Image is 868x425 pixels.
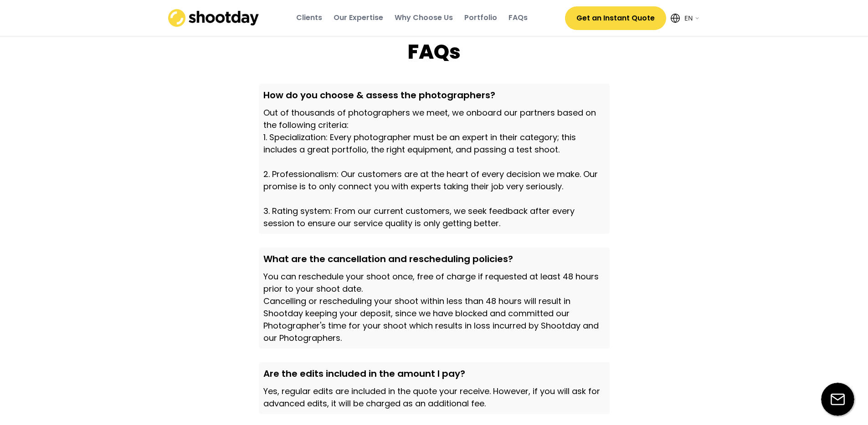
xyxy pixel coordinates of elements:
div: FAQs [389,38,480,66]
img: email-icon%20%281%29.svg [821,383,854,416]
img: Icon%20feather-globe%20%281%29.svg [671,14,680,23]
div: Portfolio [464,13,497,23]
div: You can reschedule your shoot once, free of charge if requested at least 48 hours prior to your s... [263,270,605,344]
div: What are the cancellation and rescheduling policies? [263,252,605,266]
div: Why Choose Us [395,13,453,23]
button: Get an Instant Quote [565,6,666,30]
div: Clients [296,13,322,23]
div: How do you choose & assess the photographers? [263,88,605,102]
div: Yes, regular edits are included in the quote your receive. However, if you will ask for advanced ... [263,385,605,410]
img: shootday_logo.png [168,9,259,27]
div: Out of thousands of photographers we meet, we onboard our partners based on the following criteri... [263,106,605,229]
div: Our Expertise [334,13,383,23]
div: Are the edits included in the amount I pay? [263,367,605,380]
div: FAQs [508,13,528,23]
